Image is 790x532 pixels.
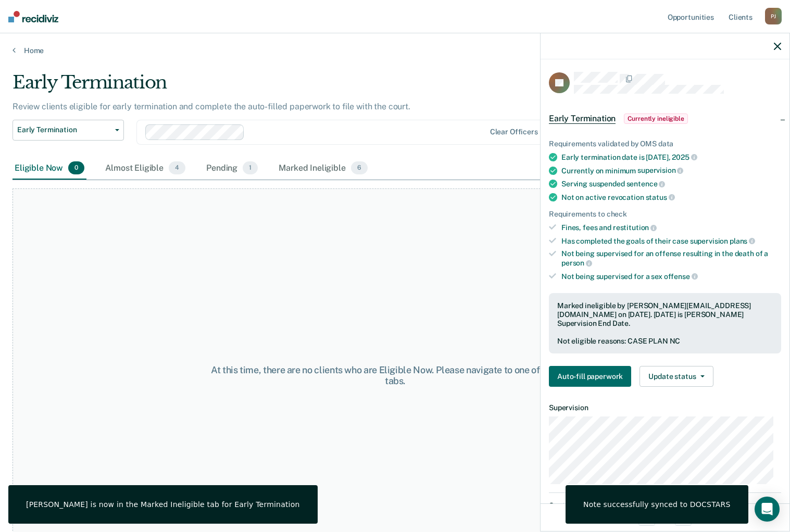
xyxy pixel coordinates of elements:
[351,161,368,175] span: 6
[561,259,592,267] span: person
[561,179,781,188] div: Serving suspended
[277,157,370,180] div: Marked Ineligible
[730,237,755,245] span: plans
[8,11,58,22] img: Recidiviz
[557,337,773,346] div: Not eligible reasons: CASE PLAN NC
[561,223,781,232] div: Fines, fees and
[561,249,781,267] div: Not being supervised for an offense resulting in the death of a
[541,102,789,135] div: Early TerminationCurrently ineligible
[626,180,666,188] span: sentence
[103,157,187,180] div: Almost Eligible
[624,113,688,124] span: Currently ineligible
[12,46,778,55] a: Home
[549,403,781,412] dt: Supervision
[12,72,605,102] div: Early Termination
[12,157,86,180] div: Eligible Now
[490,128,538,136] div: Clear officers
[613,223,657,232] span: restitution
[561,272,781,281] div: Not being supervised for a sex
[765,8,782,24] div: P J
[243,161,258,175] span: 1
[12,102,410,111] p: Review clients eligible for early termination and complete the auto-filled paperwork to file with...
[204,364,586,387] div: At this time, there are no clients who are Eligible Now. Please navigate to one of the other tabs.
[672,153,697,161] span: 2025
[637,166,683,174] span: supervision
[561,153,781,162] div: Early termination date is [DATE],
[549,366,635,387] a: Navigate to form link
[68,161,84,175] span: 0
[755,497,780,522] div: Open Intercom Messenger
[17,125,111,134] span: Early Termination
[549,501,781,510] dt: Contact
[549,210,781,219] div: Requirements to check
[561,193,781,202] div: Not on active revocation
[561,166,781,175] div: Currently on minimum
[541,503,789,531] div: 1 / 1
[583,500,731,509] div: Note successfully synced to DOCSTARS
[26,500,300,509] div: [PERSON_NAME] is now in the Marked Ineligible tab for Early Termination
[557,301,773,327] div: Marked ineligible by [PERSON_NAME][EMAIL_ADDRESS][DOMAIN_NAME] on [DATE]. [DATE] is [PERSON_NAME]...
[561,236,781,246] div: Has completed the goals of their case supervision
[664,272,698,281] span: offense
[549,140,781,148] div: Requirements validated by OMS data
[646,193,675,201] span: status
[549,113,616,124] span: Early Termination
[639,366,713,387] button: Update status
[204,157,260,180] div: Pending
[169,161,185,175] span: 4
[549,366,631,387] button: Auto-fill paperwork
